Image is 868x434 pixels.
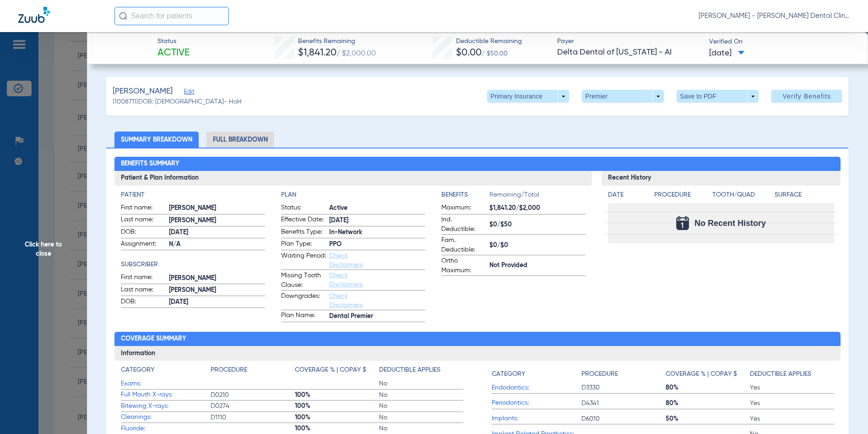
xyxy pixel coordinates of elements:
[492,365,581,382] app-breakdown-title: Category
[121,260,265,269] h4: Subscriber
[281,239,326,250] span: Plan Type:
[329,272,363,288] a: Check Disclaimers
[492,398,581,408] span: Periodontics:
[775,190,834,200] h4: Surface
[113,86,173,97] span: [PERSON_NAME]
[712,190,772,203] app-breakdown-title: Tooth/Quad
[169,240,265,249] span: N/A
[654,190,709,200] h4: Procedure
[441,256,486,275] span: Ortho Maximum:
[121,285,166,296] span: Last name:
[441,203,486,214] span: Maximum:
[654,190,709,203] app-breakdown-title: Procedure
[581,383,666,392] span: D3330
[750,383,834,392] span: Yes
[379,401,463,411] span: No
[602,171,841,186] h3: Recent History
[121,203,166,214] span: First name:
[709,48,744,59] span: [DATE]
[121,412,211,422] span: Cleanings:
[295,390,379,400] span: 100%
[822,390,868,434] iframe: Chat Widget
[113,97,242,107] span: (1008711) DOB: [DEMOGRAPHIC_DATA] - HoH
[211,365,295,378] app-breakdown-title: Procedure
[114,157,841,171] h2: Benefits Summary
[18,7,50,23] img: Zuub Logo
[184,88,192,97] span: Edit
[482,50,508,57] span: / $50.00
[121,215,166,226] span: Last name:
[492,414,581,423] span: Implants:
[114,7,229,25] input: Search for patients
[329,216,425,225] span: [DATE]
[281,291,326,310] span: Downgrades:
[379,365,463,378] app-breakdown-title: Deductible Applies
[441,190,489,200] h4: Benefits
[281,215,326,226] span: Effective Date:
[771,90,842,103] button: Verify Benefits
[492,369,525,379] h4: Category
[581,365,666,382] app-breakdown-title: Procedure
[169,203,265,213] span: [PERSON_NAME]
[666,399,750,408] span: 80%
[211,365,247,375] h4: Procedure
[557,47,701,58] span: Delta Dental of [US_STATE] - AI
[121,379,211,389] span: Exams:
[121,273,166,284] span: First name:
[121,365,154,375] h4: Category
[608,190,646,203] app-breakdown-title: Date
[121,297,166,308] span: DOB:
[211,390,295,400] span: D0210
[582,90,664,103] button: Premier
[712,190,772,200] h4: Tooth/Quad
[489,241,586,250] span: $0/$0
[121,390,211,400] span: Full Mouth X-rays:
[581,414,666,423] span: D6010
[379,379,463,388] span: No
[206,132,274,148] li: Full Breakdown
[608,190,646,200] h4: Date
[581,399,666,408] span: D4341
[750,399,834,408] span: Yes
[169,286,265,295] span: [PERSON_NAME]
[169,274,265,283] span: [PERSON_NAME]
[694,219,766,228] span: No Recent History
[295,365,379,378] app-breakdown-title: Coverage % | Copay $
[441,236,486,255] span: Fam. Deductible:
[329,228,425,237] span: In-Network
[441,190,489,203] app-breakdown-title: Benefits
[121,227,166,238] span: DOB:
[295,401,379,411] span: 100%
[295,413,379,422] span: 100%
[121,190,265,200] h4: Patient
[581,369,618,379] h4: Procedure
[329,203,425,213] span: Active
[750,365,834,382] app-breakdown-title: Deductible Applies
[114,132,199,148] li: Summary Breakdown
[169,228,265,237] span: [DATE]
[329,312,425,321] span: Dental Premier
[281,271,326,290] span: Missing Tooth Clause:
[298,48,336,58] span: $1,841.20
[557,37,701,46] span: Payer
[298,37,376,46] span: Benefits Remaining
[666,414,750,423] span: 50%
[750,414,834,423] span: Yes
[169,216,265,225] span: [PERSON_NAME]
[281,203,326,214] span: Status:
[329,240,425,249] span: PPO
[114,332,841,346] h2: Coverage Summary
[666,365,750,382] app-breakdown-title: Coverage % | Copay $
[489,220,586,230] span: $0/$50
[750,369,811,379] h4: Deductible Applies
[114,346,841,361] h3: Information
[379,390,463,400] span: No
[121,239,166,250] span: Assignment:
[489,203,586,213] span: $1,841.20/$2,000
[295,365,366,375] h4: Coverage % | Copay $
[281,251,326,269] span: Waiting Period:
[666,369,737,379] h4: Coverage % | Copay $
